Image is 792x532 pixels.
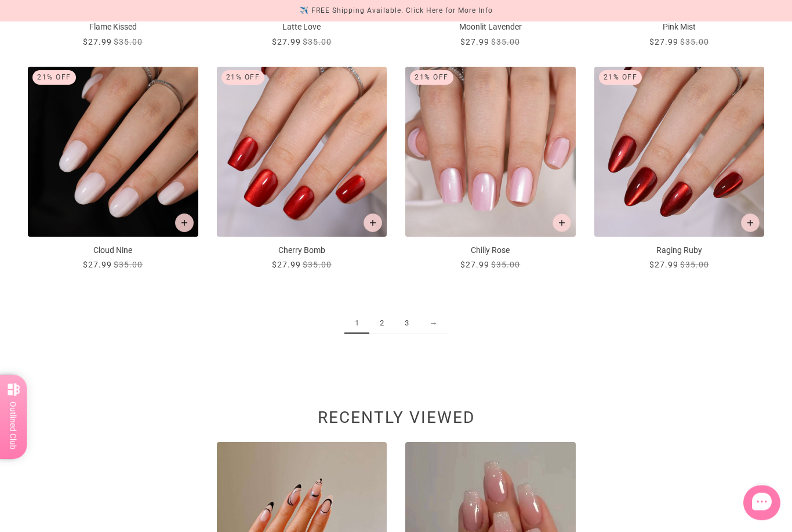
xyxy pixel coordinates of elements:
[680,260,709,270] span: $35.00
[594,67,765,272] a: Raging Ruby
[217,245,387,257] p: Cherry Bomb
[28,67,198,272] a: Cloud Nine
[594,21,765,34] p: Pink Mist
[114,38,143,47] span: $35.00
[344,313,369,335] span: 1
[272,38,301,47] span: $27.99
[364,214,382,233] button: Add to cart
[491,38,520,47] span: $35.00
[32,71,76,85] div: 21% Off
[649,38,678,47] span: $27.99
[491,260,520,270] span: $35.00
[405,67,576,272] a: Chilly Rose
[394,313,419,335] a: 3
[114,260,143,270] span: $35.00
[28,245,198,257] p: Cloud Nine
[405,245,576,257] p: Chilly Rose
[83,260,112,270] span: $27.99
[553,214,571,233] button: Add to cart
[405,21,576,34] p: Moonlit Lavender
[221,71,265,85] div: 21% Off
[649,260,678,270] span: $27.99
[28,21,198,34] p: Flame Kissed
[83,38,112,47] span: $27.99
[300,5,493,17] div: ✈️ FREE Shipping Available. Click Here for More Info
[419,313,448,335] a: →
[303,260,332,270] span: $35.00
[460,260,489,270] span: $27.99
[594,245,765,257] p: Raging Ruby
[369,313,394,335] a: 2
[460,38,489,47] span: $27.99
[217,21,387,34] p: Latte Love
[599,71,642,85] div: 21% Off
[28,415,764,428] h2: Recently viewed
[741,214,760,233] button: Add to cart
[175,214,194,233] button: Add to cart
[272,260,301,270] span: $27.99
[410,71,453,85] div: 21% Off
[680,38,709,47] span: $35.00
[303,38,332,47] span: $35.00
[217,67,387,272] a: Cherry Bomb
